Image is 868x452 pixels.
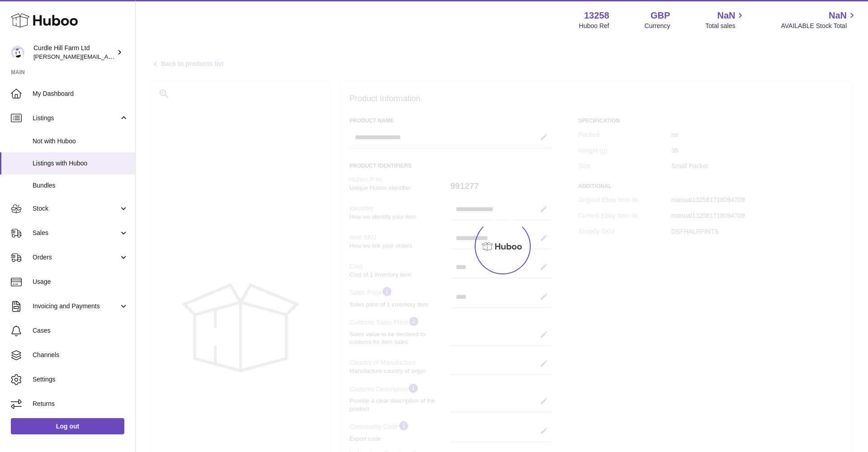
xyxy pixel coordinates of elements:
span: Returns [33,400,128,408]
span: Not with Huboo [33,137,128,146]
a: NaN Total sales [705,9,745,30]
strong: GBP [651,9,670,22]
span: Listings [33,114,119,122]
span: NaN [717,9,735,22]
span: Bundles [33,181,128,190]
span: Total sales [705,22,745,30]
img: charlotte@diddlysquatfarmshop.com [11,46,24,59]
span: AVAILABLE Stock Total [781,22,857,30]
span: NaN [829,9,847,22]
span: Listings with Huboo [33,159,128,168]
span: My Dashboard [33,89,128,98]
span: Usage [33,278,128,286]
span: Sales [33,229,119,237]
span: Settings [33,375,128,384]
span: Stock [33,204,119,213]
div: Huboo Ref [579,22,609,30]
span: Channels [33,351,128,359]
span: Cases [33,326,128,335]
span: [PERSON_NAME][EMAIL_ADDRESS][DOMAIN_NAME] [33,53,181,60]
strong: 13258 [584,9,609,22]
div: Currency [645,22,670,30]
span: Orders [33,253,119,262]
a: Log out [11,418,124,434]
span: Invoicing and Payments [33,302,119,311]
a: NaN AVAILABLE Stock Total [781,9,857,30]
div: Curdle Hill Farm Ltd [33,44,115,61]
